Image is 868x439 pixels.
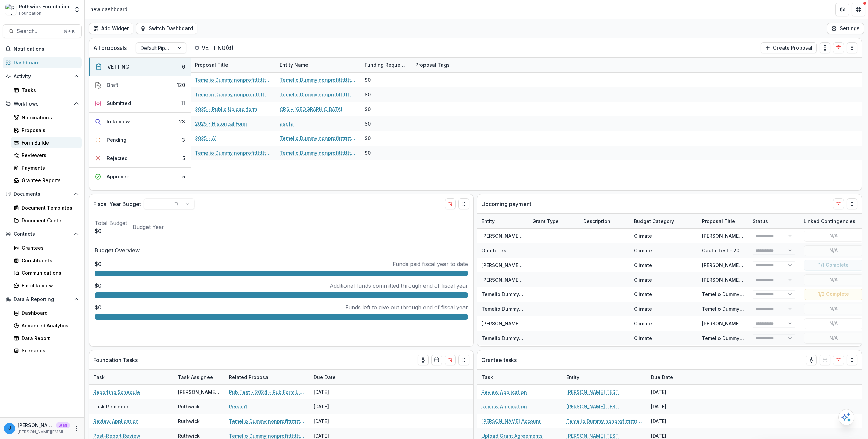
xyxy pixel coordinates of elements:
div: 5 [182,155,185,162]
div: Funding Requested [360,58,411,72]
span: Foundation [19,10,41,16]
button: Add Widget [89,23,133,34]
div: Entity [477,217,499,225]
div: 11 [181,100,185,107]
p: Upcoming payment [481,200,531,208]
div: Document Templates [22,204,76,211]
div: Grant Type [528,214,579,228]
div: Tasks [22,87,76,94]
button: Notifications [3,43,82,54]
p: Grantee tasks [481,356,517,364]
div: Scenarios [22,347,76,354]
div: Temelio Dummy nonprofit - 2024 - Temelio Test Form [702,305,745,312]
div: Reviewers [22,152,76,159]
div: [DATE] [647,414,698,428]
button: Open entity switcher [72,3,82,16]
p: Total Budget [95,219,127,227]
div: Funding Requested [360,61,411,69]
div: Pending [107,136,126,144]
div: Advanced Analytics [22,322,76,329]
button: Draft120 [89,76,191,94]
span: Activity [14,74,71,79]
div: In Review [107,118,130,125]
button: Switch Dashboard [136,23,197,34]
div: Climate [634,276,652,283]
div: 3 [182,136,185,144]
a: [PERSON_NAME] TEST [566,388,619,396]
p: [PERSON_NAME][EMAIL_ADDRESS][DOMAIN_NAME] [18,422,54,429]
div: Budget Category [630,217,678,225]
button: Delete card [833,198,844,209]
div: Ruthwick [178,403,200,410]
div: Ruthwick Foundation [19,3,70,10]
button: Search... [3,24,82,38]
a: Grantees [11,242,82,253]
button: Calendar [431,355,442,365]
p: Staff [56,422,70,428]
div: Grantees [22,244,76,251]
div: Dashboard [14,59,76,66]
span: Contacts [14,231,71,237]
div: 6 [182,63,185,70]
a: Constituents [11,255,82,266]
div: Climate [634,291,652,298]
div: Dashboard [22,309,76,317]
span: Notifications [14,46,79,52]
a: Email Review [11,280,82,291]
a: Scenarios [11,345,82,356]
p: Fiscal Year Budget [93,200,141,208]
div: Due Date [647,370,698,384]
div: Climate [634,320,652,327]
div: Payments [22,164,76,171]
div: jonah@trytemelio.com [8,426,11,431]
div: Status [749,217,772,225]
div: Proposal Title [698,214,749,228]
div: Oauth Test - 2024 - asdf [702,247,745,254]
a: Communications [11,267,82,279]
div: Entity Name [276,61,312,69]
div: Proposal Tags [411,58,496,72]
div: Climate [634,262,652,269]
a: Temelio Dummy nonprofittttttttt a4 sda16s5d [481,291,587,297]
div: Task [477,370,562,384]
a: Document Templates [11,202,82,213]
img: Ruthwick Foundation [5,4,16,15]
div: Grantee Reports [22,177,76,184]
div: Ruthwick [178,418,200,425]
a: CRS - [GEOGRAPHIC_DATA] [280,106,342,113]
button: N/A [804,318,863,329]
button: N/A [804,274,863,285]
a: Review Application [93,418,139,425]
button: toggle-assigned-to-me [806,355,817,365]
div: Due Date [647,374,677,381]
button: Get Help [852,3,865,16]
p: Additional funds committed through end of fiscal year [330,282,468,290]
p: All proposals [93,44,127,52]
div: Due Date [310,370,360,384]
button: Delete card [445,198,456,209]
div: Form Builder [22,139,76,146]
button: In Review23 [89,113,191,131]
div: Entity [562,374,584,381]
a: 2025 - A1 [195,135,217,142]
div: [PERSON_NAME] T1 [178,388,221,396]
a: 2025 - Public Upload form [195,106,257,113]
a: Temelio Dummy nonprofittttttttt a4 sda16s5d [566,418,643,425]
a: Reporting Schedule [93,388,140,396]
div: ⌘ + K [62,27,76,35]
div: 23 [179,118,185,125]
button: toggle-assigned-to-me [820,42,830,53]
div: Description [579,217,614,225]
button: Drag [458,355,469,365]
a: Temelio Dummy nonprofittttttttt a4 sda16s5d [481,335,587,341]
a: Proposals [11,125,82,136]
a: Dashboard [3,57,82,68]
a: Pub Test - 2024 - Pub Form Link Test [229,388,305,396]
div: [PERSON_NAME] TEST - 2024 - Public Form Deadline [702,262,745,269]
div: $0 [364,91,371,98]
div: Document Center [22,217,76,224]
div: [DATE] [310,414,360,428]
div: Related Proposal [225,374,274,381]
